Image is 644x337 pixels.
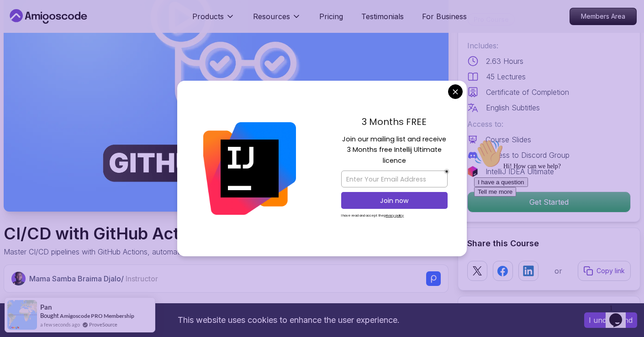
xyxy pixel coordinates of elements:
button: I have a question [4,42,58,52]
span: Instructor [126,274,158,283]
img: provesource social proof notification image [7,300,37,330]
div: This website uses cookies to enhance the user experience. [7,310,570,330]
img: jetbrains logo [467,166,478,177]
h2: Share this Course [467,237,631,250]
iframe: chat widget [470,135,635,296]
span: Pan [40,303,52,311]
a: Testimonials [361,11,404,22]
span: a few seconds ago [40,321,80,328]
img: Nelson Djalo [11,272,26,286]
p: 2.63 Hours [486,56,523,67]
p: English Subtitles [486,102,540,113]
iframe: chat widget [606,301,635,328]
button: Get Started [467,192,631,213]
p: Course Slides [486,134,531,145]
p: Mama Samba Braima Djalo / [29,273,158,284]
a: Pricing [319,11,343,22]
button: Accept cookies [584,312,637,328]
button: Products [192,11,235,29]
button: Resources [253,11,301,29]
span: Bought [40,312,59,319]
p: Master CI/CD pipelines with GitHub Actions, automate deployments, and implement DevOps best pract... [4,246,359,257]
a: Amigoscode PRO Membership [60,312,134,319]
p: Certificate of Completion [486,87,569,98]
span: Hi! How can we help? [4,27,90,34]
a: For Business [422,11,467,22]
p: Products [192,11,224,22]
p: Access to: [467,119,631,130]
button: Tell me more [4,52,46,61]
a: ProveSource [89,321,117,328]
p: 45 Lectures [486,71,526,82]
p: Resources [253,11,290,22]
a: Members Area [570,8,637,25]
div: 👋Hi! How can we help?I have a questionTell me more [4,4,168,61]
img: :wave: [4,4,33,33]
p: Get Started [468,192,630,212]
p: Members Area [570,8,636,25]
h1: CI/CD with GitHub Actions [4,224,359,243]
p: Includes: [467,40,631,51]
